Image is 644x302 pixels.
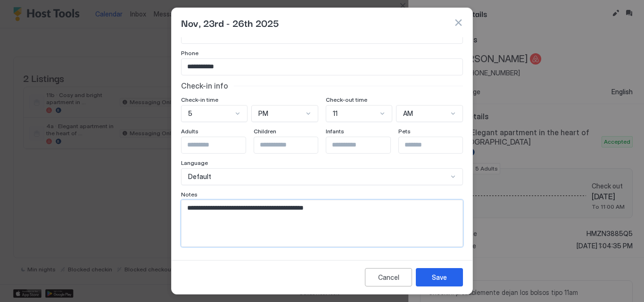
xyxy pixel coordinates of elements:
div: Save [432,272,447,282]
span: Nov, 23rd - 26th 2025 [181,16,279,30]
input: Input Field [182,137,259,153]
span: Check-out time [326,96,367,103]
span: PM [258,109,268,118]
input: Input Field [182,59,462,75]
span: Check-in info [181,81,228,90]
span: 11 [333,109,338,118]
textarea: Input Field [182,200,455,246]
span: AM [403,109,413,118]
span: Infants [326,128,344,135]
input: Input Field [326,137,404,153]
span: Pets [398,128,411,135]
span: Language [181,159,208,166]
span: 5 [188,109,192,118]
span: Children [254,128,276,135]
input: Input Field [399,137,476,153]
span: Check-in time [181,96,218,103]
span: Adults [181,128,198,135]
span: Default [188,172,211,181]
span: Phone [181,49,198,57]
button: Save [416,268,463,286]
div: Cancel [378,272,399,282]
button: Cancel [365,268,412,286]
span: Notes [181,191,198,198]
input: Input Field [254,137,331,153]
